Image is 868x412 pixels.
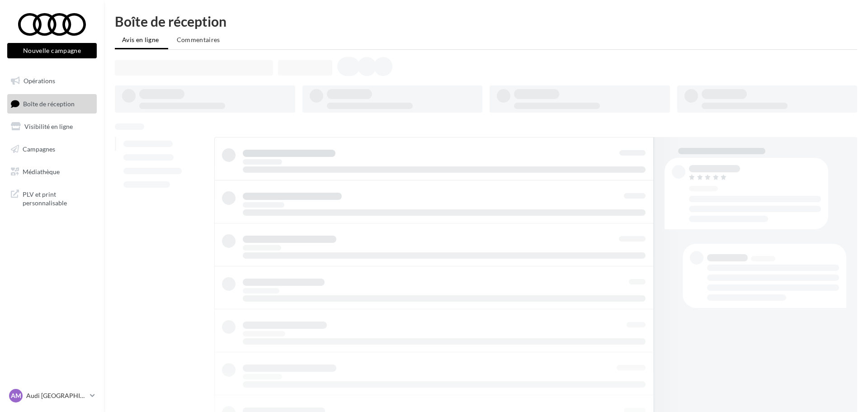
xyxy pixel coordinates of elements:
a: PLV et print personnalisable [5,185,99,211]
p: Audi [GEOGRAPHIC_DATA] [26,391,86,400]
a: AM Audi [GEOGRAPHIC_DATA] [7,387,97,404]
span: Commentaires [177,36,220,43]
span: Médiathèque [23,167,60,175]
a: Médiathèque [5,162,99,181]
div: Boîte de réception [115,14,857,28]
span: PLV et print personnalisable [23,188,93,208]
span: Visibilité en ligne [24,123,73,130]
span: Boîte de réception [23,99,75,107]
span: Opérations [24,77,55,85]
span: Campagnes [23,145,55,153]
a: Campagnes [5,140,99,159]
span: AM [11,391,21,400]
button: Nouvelle campagne [7,43,97,58]
a: Opérations [5,71,99,90]
a: Visibilité en ligne [5,117,99,136]
a: Boîte de réception [5,94,99,114]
